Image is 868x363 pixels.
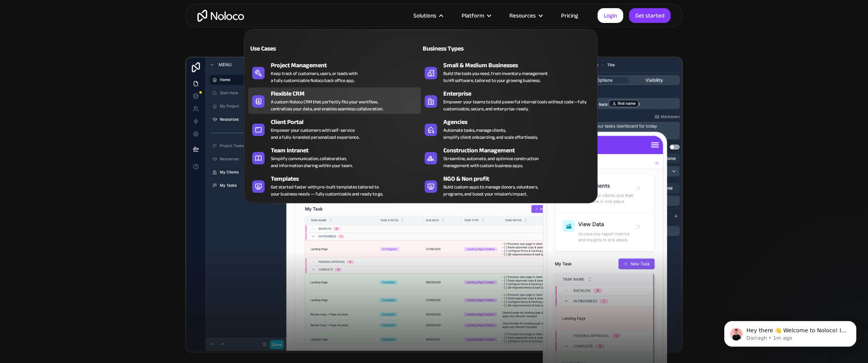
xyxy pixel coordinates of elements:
[443,89,597,98] div: Enterprise
[271,127,359,141] div: Empower your customers with self-service and a fully-branded personalized experience.
[452,10,500,21] div: Platform
[271,70,357,84] div: Keep track of customers, users, or leads with a fully customizable Noloco back office app.
[443,155,539,169] div: Streamline, automate, and optimize construction management with custom business apps.
[248,116,421,142] a: Client PortalEmpower your customers with self-serviceand a fully-branded personalized experience.
[421,87,593,114] a: EnterpriseEmpower your teams to build powerful internal tools without code—fully customizable, se...
[271,146,424,155] div: Team Intranet
[248,44,331,53] div: Use Cases
[443,183,538,197] div: Build custom apps to manage donors, volunteers, programs, and boost your mission’s impact.
[271,89,424,98] div: Flexible CRM
[629,8,671,23] a: Get started
[271,61,424,70] div: Project Management
[421,44,504,53] div: Business Types
[248,144,421,171] a: Team IntranetSimplify communication, collaboration,and information sharing within your team.
[462,10,484,21] div: Platform
[443,146,597,155] div: Construction Management
[509,10,536,21] div: Resources
[421,144,593,171] a: Construction ManagementStreamline, automate, and optimize constructionmanagement with custom busi...
[443,174,597,183] div: NGO & Non profit
[443,127,538,141] div: Automate tasks, manage clients, simplify client onboarding, and scale effortlessly.
[248,39,421,57] a: Use Cases
[443,117,597,127] div: Agencies
[197,10,244,22] a: home
[421,59,593,86] a: Small & Medium BusinessesBuild the tools you need, from inventory managementto HR software, tailo...
[443,98,589,112] div: Empower your teams to build powerful internal tools without code—fully customizable, secure, and ...
[551,10,588,21] a: Pricing
[244,18,598,203] nav: Solutions
[713,305,868,359] iframe: Intercom notifications message
[248,87,421,114] a: Flexible CRMA custom Noloco CRM that perfectly fits your workflow,centralizes your data, and enab...
[421,116,593,142] a: AgenciesAutomate tasks, manage clients,simplify client onboarding, and scale effortlessly.
[404,10,452,21] div: Solutions
[443,70,548,84] div: Build the tools you need, from inventory management to HR software, tailored to your growing busi...
[271,183,383,197] div: Get started faster with pre-built templates tailored to your business needs — fully customizable ...
[421,39,593,57] a: Business Types
[421,173,593,199] a: NGO & Non profitBuild custom apps to manage donors, volunteers,programs, and boost your mission’s...
[271,117,424,127] div: Client Portal
[271,174,424,183] div: Templates
[598,8,623,23] a: Login
[248,59,421,86] a: Project ManagementKeep track of customers, users, or leads witha fully customizable Noloco back o...
[413,10,436,21] div: Solutions
[500,10,551,21] div: Resources
[271,155,353,169] div: Simplify communication, collaboration, and information sharing within your team.
[443,61,597,70] div: Small & Medium Businesses
[248,173,421,199] a: TemplatesGet started faster with pre-built templates tailored toyour business needs — fully custo...
[271,98,383,112] div: A custom Noloco CRM that perfectly fits your workflow, centralizes your data, and enables seamles...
